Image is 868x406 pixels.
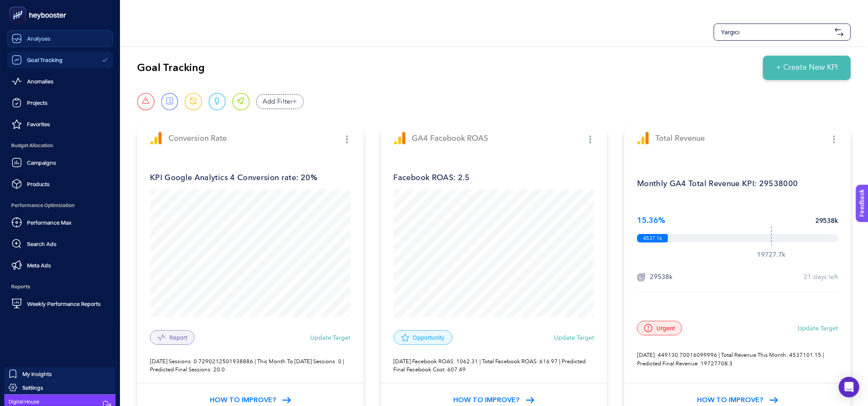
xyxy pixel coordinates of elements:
span: Digital House [9,398,78,405]
span: 21 days left [804,274,838,280]
button: + Create New KPI [763,56,851,80]
span: Opportunity [413,333,445,342]
p: Total Revenue [655,133,705,143]
img: menu button [833,136,835,143]
a: Search Ads [7,235,113,252]
span: Report [169,333,187,342]
a: Favorites [7,116,113,133]
p: [DATE]: 449130.70016099996 | Total Revenue This Month: 4537101.15 | Predicted Final Revenue: 1972... [637,351,838,368]
p: KPI Google Analytics 4 Conversion rate: 20% [150,168,351,183]
a: Campaigns [7,154,113,171]
img: add filter [293,99,297,104]
span: Meta Ads [27,262,51,269]
p: [DATE] Facebook ROAS: 1062.31 | Total Facebook ROAS: 616.97 | Predicted Final Facebook Cost: 607.49 [394,358,595,374]
p: Facebook ROAS: 2.5 [394,168,595,183]
span: Yargıcı [721,28,832,36]
a: Products [7,175,113,193]
span: Update Target [554,334,594,341]
h2: Goal Tracking [137,61,205,75]
span: Performance Max [27,219,72,226]
a: Performance Max [7,214,113,231]
img: Target [637,273,646,282]
img: menu button [346,136,348,143]
span: My Insights [22,370,52,377]
span: Analyses [27,35,51,42]
span: 29538k [650,273,673,282]
div: Open Intercom Messenger [839,377,859,397]
img: svg%3e [835,28,844,36]
span: Projects [27,99,48,106]
span: Update Target [311,334,351,341]
span: Weekly Performance Reports [27,300,101,307]
p: Monthly GA4 Total Revenue KPI: 29538000 [637,174,838,195]
span: Favorites [27,121,50,127]
span: Feedback [5,3,33,9]
span: How to Improve? [210,395,276,405]
span: Settings [22,384,43,391]
a: Anomalies [7,73,113,90]
span: Update Target [798,325,838,332]
p: [DATE] Sessions: 0.7290212501938886 | This Month To [DATE] Sessions: 0 | Predicted Final Sessions... [150,358,351,374]
span: 15.36% [637,215,665,226]
div: 4537.1k [637,234,668,243]
a: Goal Tracking [7,51,113,68]
span: Add Filter [263,97,293,107]
span: Campaigns [27,159,56,166]
span: Goal Tracking [27,56,63,63]
span: + Create New KPI [776,62,838,74]
a: My Insights [4,367,116,381]
a: Weekly Performance Reports [7,295,113,312]
a: Meta Ads [7,257,113,274]
span: Products [27,181,50,187]
span: Urgent [656,324,675,332]
span: How to Improve? [697,395,763,405]
p: Conversion Rate [168,133,227,143]
a: Settings [4,381,116,394]
span: Budget Allocation [7,137,113,154]
img: How to Improve? [769,397,778,403]
div: 19727.7k [757,250,786,260]
span: How to Improve? [454,395,520,405]
span: 29538k [815,216,838,226]
a: Analyses [7,30,113,47]
span: Performance Optimization [7,197,113,214]
span: Reports [7,278,113,295]
img: How to Improve? [282,397,291,403]
a: Projects [7,94,113,111]
img: How to Improve? [526,397,535,403]
img: menu button [590,136,591,143]
span: Anomalies [27,78,54,85]
span: Search Ads [27,240,57,247]
p: GA4 Facebook ROAS [412,133,488,143]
